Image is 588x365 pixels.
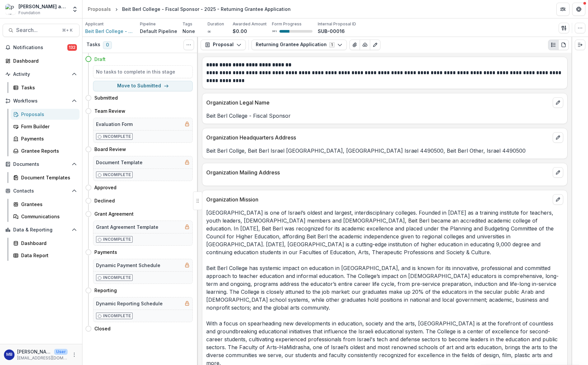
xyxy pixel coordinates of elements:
div: Proposals [88,6,111,13]
a: Form Builder [11,121,80,132]
a: Proposals [11,109,80,120]
div: Dashboard [21,240,74,247]
button: Open Contacts [3,186,80,196]
p: Duration [208,21,224,27]
p: [PERSON_NAME] [17,348,51,355]
p: User [54,349,68,355]
h5: No tasks to complete in this stage [96,68,190,75]
a: Payments [11,133,80,144]
a: Data Report [11,250,80,261]
p: Incomplete [103,313,131,319]
p: Applicant [85,21,104,27]
span: Search... [16,27,58,33]
h5: Grant Agreement Template [96,224,158,230]
span: Documents [13,162,69,167]
button: Open Documents [3,159,80,169]
a: Dashboard [3,55,80,66]
button: Open Workflows [3,96,80,106]
button: Open Activity [3,69,80,79]
a: Grantee Reports [11,145,80,156]
button: Toggle View Cancelled Tasks [183,40,194,50]
p: [EMAIL_ADDRESS][DOMAIN_NAME] [17,355,68,361]
h4: Closed [94,325,111,332]
button: Proposal [201,40,246,50]
p: $0.00 [233,28,247,35]
p: Organization Mission [206,196,550,203]
p: Internal Proposal ID [318,21,356,27]
p: Organization Legal Name [206,99,550,106]
h4: Approved [94,184,116,191]
button: Partners [556,3,570,16]
h4: Draft [94,56,106,63]
span: Notifications [13,45,67,50]
span: 132 [67,44,77,51]
button: edit [553,167,563,178]
div: Dashboard [13,57,74,64]
h4: Team Review [94,107,125,114]
p: Default Pipeline [140,28,177,35]
h5: Dynamic Payment Schedule [96,262,160,269]
p: None [182,28,195,35]
p: Beit Berl College - Fiscal Sponsor [206,112,563,120]
button: Edit as form [370,40,380,50]
img: Philip and Muriel Berman Foundation [5,4,16,15]
h4: Declined [94,197,115,204]
button: edit [553,97,563,108]
p: Tags [182,21,192,27]
div: [PERSON_NAME] and [PERSON_NAME] Foundation [18,3,68,10]
button: More [70,351,78,359]
p: 30 % [272,29,277,34]
button: edit [553,194,563,205]
p: Organization Mailing Address [206,168,550,176]
h4: Payments [94,249,117,256]
h3: Tasks [86,42,100,47]
button: Open Data & Reporting [3,225,80,235]
div: Proposals [21,111,74,118]
a: Communications [11,211,80,222]
button: View Attached Files [349,40,360,50]
p: SUB-00016 [318,28,345,35]
div: Payments [21,135,74,142]
button: edit [553,132,563,143]
span: Foundation [18,10,40,16]
p: Organization Headquarters Address [206,134,550,141]
p: Incomplete [103,134,131,139]
span: 0 [103,41,112,49]
div: Tasks [21,84,74,91]
h5: Document Template [96,159,143,166]
h5: Dynamic Reporting Schedule [96,300,163,307]
div: Data Report [21,252,74,259]
button: Get Help [572,3,585,16]
div: Grantees [21,201,74,208]
span: Contacts [13,188,69,194]
button: Returning Grantee Application1 [251,40,347,50]
a: Grantees [11,199,80,210]
div: Beit Berl College - Fiscal Sponsor - 2025 - Returning Grantee Application [122,6,291,13]
a: Document Templates [11,172,80,183]
div: Document Templates [21,174,74,181]
p: Awarded Amount [233,21,267,27]
p: Incomplete [103,172,131,178]
span: Data & Reporting [13,227,69,233]
h4: Board Review [94,146,126,153]
p: Incomplete [103,275,131,281]
a: Proposals [85,4,114,14]
button: Move to Submitted [93,81,193,91]
h4: Grant Agreement [94,210,134,217]
div: Communications [21,213,74,220]
div: Form Builder [21,123,74,130]
button: Notifications132 [3,42,80,53]
a: Tasks [11,82,80,93]
span: Activity [13,72,69,77]
p: Incomplete [103,236,131,242]
p: Pipeline [140,21,156,27]
span: Workflows [13,98,69,104]
h4: Submitted [94,94,118,101]
p: ∞ [208,28,211,35]
button: Plaintext view [548,40,559,50]
h4: Reporting [94,287,117,294]
a: Beit Berl College - Fiscal Sponsor [85,28,135,35]
a: Dashboard [11,238,80,249]
div: ⌘ + K [61,27,74,34]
